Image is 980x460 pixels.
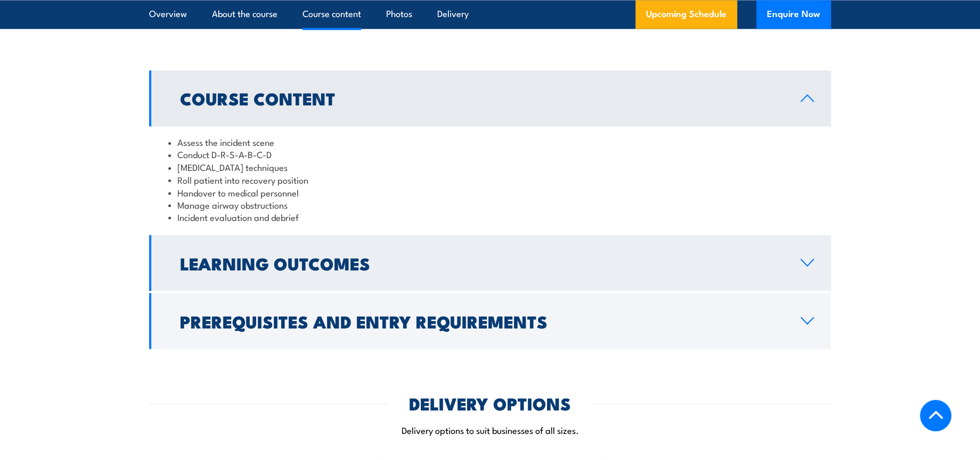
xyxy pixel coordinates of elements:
li: Handover to medical personnel [168,186,812,198]
li: Manage airway obstructions [168,198,812,210]
p: Delivery options to suit businesses of all sizes. [149,423,831,436]
li: [MEDICAL_DATA] techniques [168,161,812,173]
li: Incident evaluation and debrief [168,210,812,223]
li: Assess the incident scene [168,136,812,148]
li: Roll patient into recovery position [168,173,812,185]
h2: Course Content [180,91,783,105]
a: Prerequisites and Entry Requirements [149,293,831,349]
li: Conduct D-R-S-A-B-C-D [168,148,812,160]
a: Course Content [149,70,831,126]
h2: Prerequisites and Entry Requirements [180,313,783,328]
h2: Learning Outcomes [180,255,783,270]
h2: DELIVERY OPTIONS [409,395,571,410]
a: Learning Outcomes [149,235,831,291]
